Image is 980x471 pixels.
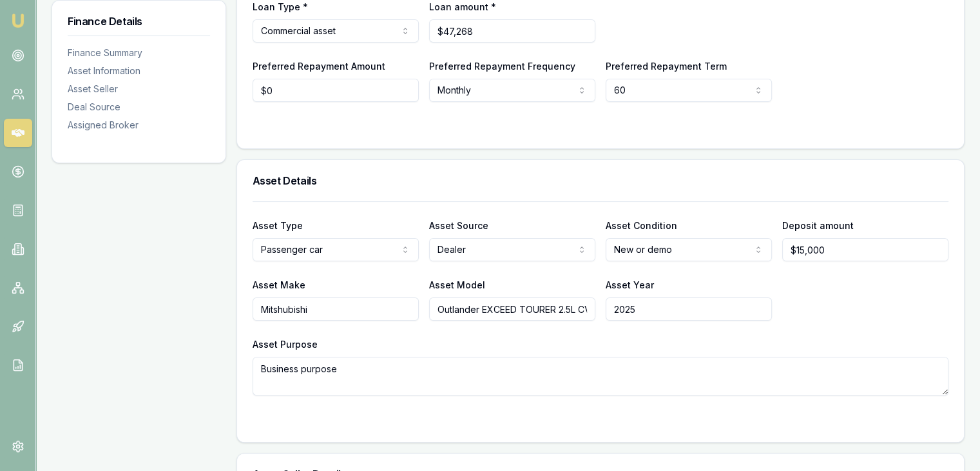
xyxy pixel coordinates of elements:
img: emu-icon-u.png [10,13,26,28]
label: Deposit amount [782,220,854,231]
label: Preferred Repayment Term [606,61,727,72]
input: $ [782,238,948,261]
h3: Asset Details [253,175,948,186]
label: Asset Condition [606,220,677,231]
div: Finance Summary [68,46,210,59]
input: $ [429,19,595,43]
div: Assigned Broker [68,119,210,132]
label: Asset Model [429,279,485,290]
label: Asset Year [606,279,654,290]
div: Deal Source [68,101,210,114]
label: Asset Source [429,220,488,231]
label: Asset Purpose [253,339,318,350]
label: Loan amount * [429,1,496,12]
div: Asset Information [68,65,210,77]
textarea: Business purpose [253,357,948,396]
label: Preferred Repayment Frequency [429,61,575,72]
label: Preferred Repayment Amount [253,61,385,72]
div: Asset Seller [68,83,210,95]
label: Asset Type [253,220,303,231]
input: $ [253,79,419,102]
label: Asset Make [253,279,305,290]
label: Loan Type * [253,1,308,12]
h3: Finance Details [68,16,210,26]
